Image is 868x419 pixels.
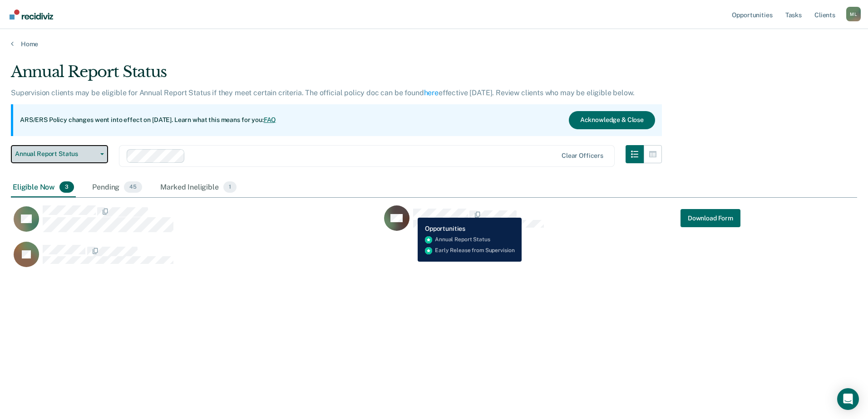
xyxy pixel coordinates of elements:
[20,116,276,125] p: ARS/ERS Policy changes went into effect on [DATE]. Learn what this means for you:
[124,181,142,193] span: 45
[846,7,861,21] div: M L
[11,241,381,278] div: CaseloadOpportunityCell-16452976
[90,178,144,198] div: Pending45
[264,116,276,123] a: FAQ
[15,150,97,158] span: Annual Report Status
[846,7,861,21] button: Profile dropdown button
[10,10,53,19] img: Recidiviz
[59,181,74,193] span: 3
[381,205,752,241] div: CaseloadOpportunityCell-10123182
[158,178,238,198] div: Marked Ineligible1
[11,63,662,88] div: Annual Report Status
[11,88,634,97] p: Supervision clients may be eligible for Annual Report Status if they meet certain criteria. The o...
[223,181,237,193] span: 1
[11,40,857,48] a: Home
[424,88,439,97] a: here
[11,145,108,163] button: Annual Report Status
[11,205,381,241] div: CaseloadOpportunityCell-06001058
[562,152,603,160] div: Clear officers
[11,178,76,198] div: Eligible Now3
[569,111,655,129] button: Acknowledge & Close
[681,209,740,227] a: Navigate to form link
[837,388,859,410] div: Open Intercom Messenger
[681,209,740,227] button: Download Form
